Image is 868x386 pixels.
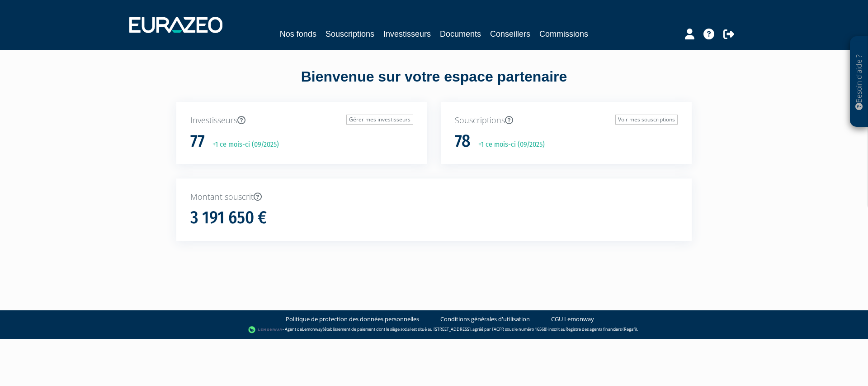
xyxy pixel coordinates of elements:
[9,325,859,334] div: - Agent de (établissement de paiement dont le siège social est situé au [STREET_ADDRESS], agréé p...
[325,28,374,40] a: Souscriptions
[170,67,698,102] div: Bienvenue sur votre espace partenaire
[455,132,471,151] h1: 78
[440,315,530,323] a: Conditions générales d'utilisation
[302,326,323,332] a: Lemonway
[440,28,481,40] a: Documents
[280,28,316,40] a: Nos fonds
[190,191,678,203] p: Montant souscrit
[190,132,205,151] h1: 77
[566,326,637,332] a: Registre des agents financiers (Regafi)
[206,140,279,150] p: +1 ce mois-ci (09/2025)
[346,115,413,125] a: Gérer mes investisseurs
[190,115,413,126] p: Investisseurs
[490,28,530,40] a: Conseillers
[551,315,594,323] a: CGU Lemonway
[539,28,588,40] a: Commissions
[190,208,267,227] h1: 3 191 650 €
[472,140,545,150] p: +1 ce mois-ci (09/2025)
[615,115,678,125] a: Voir mes souscriptions
[248,325,283,334] img: logo-lemonway.png
[854,41,864,123] p: Besoin d'aide ?
[286,315,419,323] a: Politique de protection des données personnelles
[129,17,222,33] img: 1732889491-logotype_eurazeo_blanc_rvb.png
[455,115,678,126] p: Souscriptions
[383,28,431,40] a: Investisseurs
